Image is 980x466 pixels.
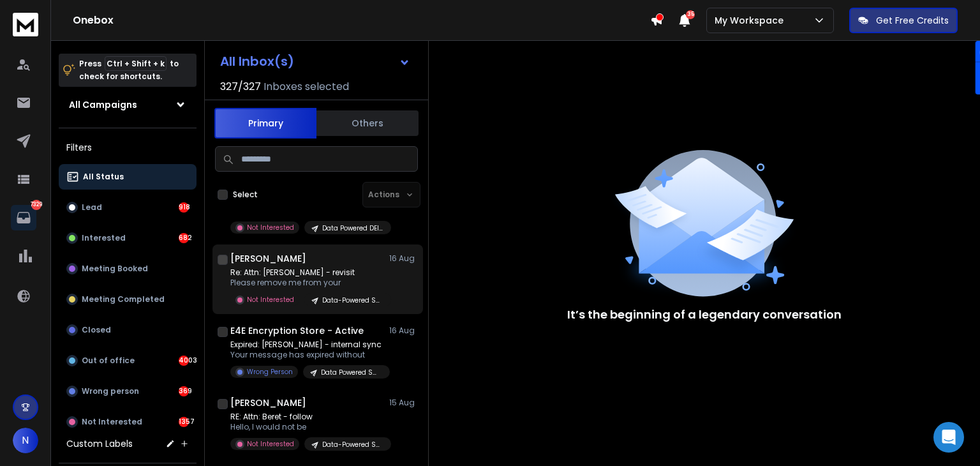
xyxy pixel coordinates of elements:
[230,324,364,337] h1: E4E Encryption Store - Active
[59,139,197,156] h3: Filters
[316,109,419,137] button: Others
[13,13,38,36] img: logo
[220,79,261,94] span: 327 / 327
[59,92,197,117] button: All Campaigns
[849,8,958,33] button: Get Free Credits
[389,398,418,408] p: 15 Aug
[247,223,294,232] p: Not Interested
[82,233,126,243] p: Interested
[59,287,197,312] button: Meeting Completed
[66,437,133,450] h3: Custom Labels
[179,233,189,243] div: 682
[105,56,167,71] span: Ctrl + Shift + k
[230,396,306,409] h1: [PERSON_NAME]
[247,295,294,304] p: Not Interested
[322,440,383,449] p: Data-Powered SWP (Learnova - Dedicated Server)
[83,172,124,182] p: All Status
[322,223,383,233] p: Data Powered DEI - Keynotive
[59,409,197,435] button: Not Interested1357
[59,164,197,190] button: All Status
[59,348,197,373] button: Out of office4003
[69,98,137,111] h1: All Campaigns
[11,205,36,230] a: 7329
[210,49,420,74] button: All Inbox(s)
[73,13,650,28] h1: Onebox
[31,200,41,210] p: 7329
[321,368,382,377] p: Data Powered SWP - Keynotive
[82,264,148,274] p: Meeting Booked
[220,55,294,68] h1: All Inbox(s)
[82,386,139,396] p: Wrong person
[230,422,383,432] p: Hello, I would not be
[59,256,197,282] button: Meeting Booked
[686,10,695,19] span: 35
[264,79,349,94] h3: Inboxes selected
[79,57,179,83] p: Press to check for shortcuts.
[179,417,189,427] div: 1357
[389,326,418,336] p: 16 Aug
[59,225,197,251] button: Interested682
[214,108,316,139] button: Primary
[230,267,383,278] p: Re: Attn: [PERSON_NAME] - revisit
[179,202,189,213] div: 918
[247,367,293,377] p: Wrong Person
[179,356,189,366] div: 4003
[230,350,383,360] p: Your message has expired without
[59,317,197,343] button: Closed
[233,190,258,200] label: Select
[933,422,964,453] div: Open Intercom Messenger
[389,253,418,264] p: 16 Aug
[13,428,38,453] button: N
[322,296,383,305] p: Data-Powered SWP (Learnova - Dedicated Server)
[82,294,165,304] p: Meeting Completed
[230,278,383,288] p: Please remove me from your
[59,379,197,404] button: Wrong person369
[230,412,383,422] p: RE: Attn: Beret - follow
[876,14,949,27] p: Get Free Credits
[715,14,789,27] p: My Workspace
[230,252,306,265] h1: [PERSON_NAME]
[230,340,383,350] p: Expired: [PERSON_NAME] - internal sync
[82,325,111,335] p: Closed
[82,356,135,366] p: Out of office
[82,202,102,213] p: Lead
[82,417,142,427] p: Not Interested
[179,386,189,396] div: 369
[247,439,294,449] p: Not Interested
[59,195,197,220] button: Lead918
[567,306,842,324] p: It’s the beginning of a legendary conversation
